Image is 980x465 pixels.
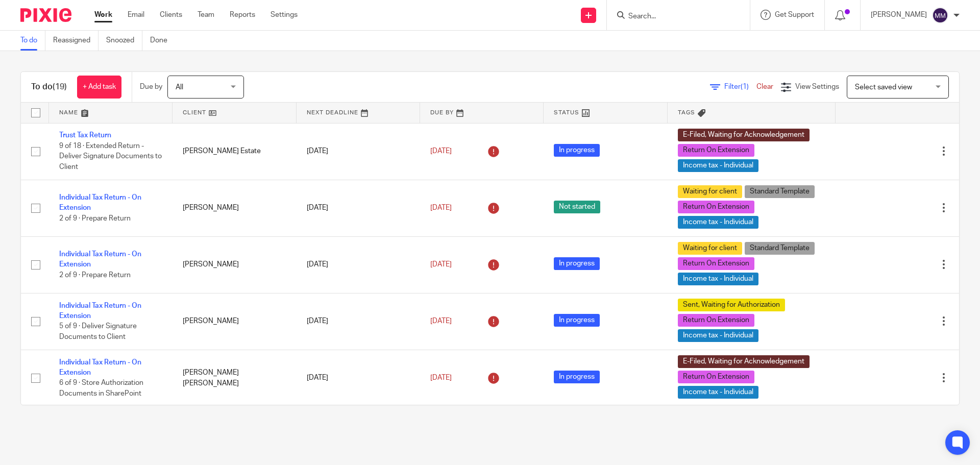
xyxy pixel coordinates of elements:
a: Trust Tax Return [59,132,111,139]
span: Return On Extension [678,257,754,270]
td: [DATE] [297,293,420,350]
a: Individual Tax Return - On Extension [59,302,141,320]
span: 2 of 9 · Prepare Return [59,272,131,279]
p: Due by [140,82,162,92]
span: [DATE] [430,148,452,155]
a: Work [94,10,112,20]
span: Standard Template [745,185,815,198]
a: Individual Tax Return - On Extension [59,194,141,211]
span: (1) [741,83,749,90]
span: Income tax - Individual [678,329,758,342]
a: To do [20,31,45,51]
span: Tags [678,110,695,115]
td: [DATE] [297,180,420,236]
span: In progress [554,314,600,327]
td: [DATE] [297,350,420,406]
span: Get Support [775,11,814,18]
span: Waiting for client [678,242,742,255]
span: Return On Extension [678,314,754,327]
span: In progress [554,144,600,157]
a: Reassigned [53,31,99,51]
td: [PERSON_NAME] Estate [173,123,296,180]
span: Income tax - Individual [678,216,758,229]
a: Email [128,10,144,20]
a: Clear [756,83,773,90]
span: Income tax - Individual [678,386,758,399]
span: Return On Extension [678,201,754,213]
a: Clients [160,10,182,20]
td: [PERSON_NAME] [173,293,296,350]
span: [DATE] [430,317,452,325]
span: All [176,84,183,91]
span: 9 of 18 · Extended Return - Deliver Signature Documents to Client [59,142,162,170]
img: Pixie [20,8,71,22]
span: Income tax - Individual [678,159,758,172]
input: Search [627,12,719,21]
span: Waiting for client [678,185,742,198]
a: Team [198,10,214,20]
h1: To do [31,82,67,92]
td: [PERSON_NAME] [173,180,296,236]
span: In progress [554,257,600,270]
a: Individual Tax Return - On Extension [59,359,141,376]
span: Filter [724,83,756,90]
span: [DATE] [430,374,452,381]
img: svg%3E [932,7,948,23]
a: Settings [271,10,298,20]
span: Return On Extension [678,371,754,383]
span: In progress [554,371,600,383]
span: Not started [554,201,600,213]
span: E-Filed, Waiting for Acknowledgement [678,129,810,141]
a: Reports [230,10,255,20]
td: [DATE] [297,123,420,180]
span: Select saved view [855,84,912,91]
a: Done [150,31,175,51]
span: [DATE] [430,261,452,268]
a: Snoozed [106,31,142,51]
td: [PERSON_NAME] [PERSON_NAME] [173,350,296,406]
a: + Add task [77,76,121,99]
td: [DATE] [297,236,420,293]
span: (19) [53,83,67,91]
span: Standard Template [745,242,815,255]
span: [DATE] [430,204,452,211]
a: Individual Tax Return - On Extension [59,251,141,268]
span: 5 of 9 · Deliver Signature Documents to Client [59,323,137,341]
span: 2 of 9 · Prepare Return [59,215,131,222]
span: Return On Extension [678,144,754,157]
span: View Settings [795,83,839,90]
p: [PERSON_NAME] [871,10,927,20]
span: Sent, Waiting for Authorization [678,299,785,311]
span: E-Filed, Waiting for Acknowledgement [678,355,810,368]
span: Income tax - Individual [678,273,758,285]
span: 6 of 9 · Store Authorization Documents in SharePoint [59,380,143,398]
td: [PERSON_NAME] [173,236,296,293]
